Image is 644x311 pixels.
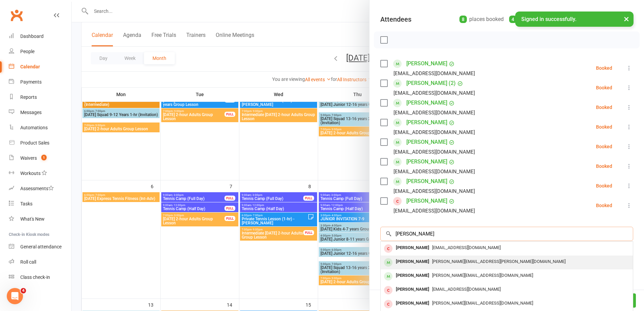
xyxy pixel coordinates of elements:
[20,140,49,146] div: Product Sales
[20,94,37,100] div: Reports
[432,287,501,292] span: [EMAIL_ADDRESS][DOMAIN_NAME]
[406,137,447,148] a: [PERSON_NAME]
[432,273,533,278] span: [PERSON_NAME][EMAIL_ADDRESS][DOMAIN_NAME]
[406,78,456,89] a: [PERSON_NAME] (2)
[384,300,392,308] div: member
[20,49,34,54] div: People
[596,144,612,149] div: Booked
[20,155,37,161] div: Waivers
[406,156,447,167] a: [PERSON_NAME]
[9,90,71,105] a: Reports
[384,272,392,281] div: member
[393,167,475,176] div: [EMAIL_ADDRESS][DOMAIN_NAME]
[393,108,475,117] div: [EMAIL_ADDRESS][DOMAIN_NAME]
[432,245,501,250] span: [EMAIL_ADDRESS][DOMAIN_NAME]
[9,270,71,285] a: Class kiosk mode
[596,66,612,70] div: Booked
[9,151,71,166] a: Waivers 1
[20,244,62,249] div: General attendance
[9,135,71,151] a: Product Sales
[432,301,533,306] span: [PERSON_NAME][EMAIL_ADDRESS][DOMAIN_NAME]
[20,64,40,69] div: Calendar
[20,171,41,176] div: Workouts
[380,227,633,241] input: Search to add attendees
[406,97,447,108] a: [PERSON_NAME]
[384,258,392,267] div: member
[9,239,71,254] a: General attendance kiosk mode
[596,105,612,110] div: Booked
[9,120,71,135] a: Automations
[9,59,71,74] a: Calendar
[393,271,432,281] div: [PERSON_NAME]
[596,203,612,208] div: Booked
[20,125,48,130] div: Automations
[620,12,633,26] button: ×
[21,288,26,293] span: 4
[596,183,612,188] div: Booked
[41,155,47,160] span: 1
[406,58,447,69] a: [PERSON_NAME]
[521,16,576,22] span: Signed in successfully.
[393,257,432,267] div: [PERSON_NAME]
[393,298,432,308] div: [PERSON_NAME]
[20,216,45,222] div: What's New
[393,128,475,137] div: [EMAIL_ADDRESS][DOMAIN_NAME]
[393,89,475,97] div: [EMAIL_ADDRESS][DOMAIN_NAME]
[9,181,71,196] a: Assessments
[9,105,71,120] a: Messages
[393,285,432,294] div: [PERSON_NAME]
[384,244,392,253] div: member
[20,79,42,85] div: Payments
[20,110,42,115] div: Messages
[20,274,50,280] div: Class check-in
[9,196,71,212] a: Tasks
[8,7,25,24] a: Clubworx
[596,85,612,90] div: Booked
[393,187,475,196] div: [EMAIL_ADDRESS][DOMAIN_NAME]
[596,125,612,129] div: Booked
[20,259,36,265] div: Roll call
[596,164,612,169] div: Booked
[406,176,447,187] a: [PERSON_NAME]
[9,212,71,227] a: What's New
[393,243,432,253] div: [PERSON_NAME]
[9,74,71,90] a: Payments
[432,259,566,264] span: [PERSON_NAME][EMAIL_ADDRESS][PERSON_NAME][DOMAIN_NAME]
[7,288,23,304] iframe: Intercom live chat
[20,186,54,191] div: Assessments
[384,286,392,294] div: member
[9,254,71,270] a: Roll call
[393,148,475,156] div: [EMAIL_ADDRESS][DOMAIN_NAME]
[9,166,71,181] a: Workouts
[406,196,447,206] a: [PERSON_NAME]
[20,34,44,39] div: Dashboard
[406,117,447,128] a: [PERSON_NAME]
[393,69,475,78] div: [EMAIL_ADDRESS][DOMAIN_NAME]
[9,29,71,44] a: Dashboard
[393,206,475,215] div: [EMAIL_ADDRESS][DOMAIN_NAME]
[20,201,32,206] div: Tasks
[9,44,71,59] a: People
